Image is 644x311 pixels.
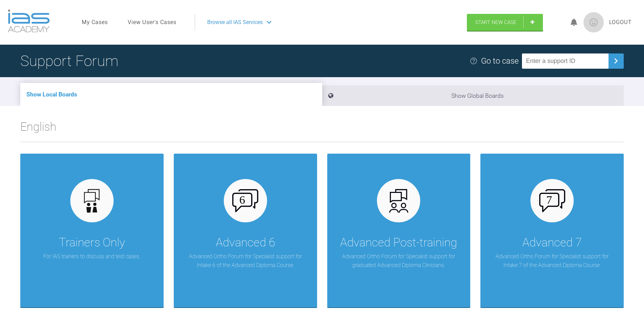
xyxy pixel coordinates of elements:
[337,252,460,269] p: Advanced Ortho Forum for Specialist support for graduated Advanced Diploma Clinicians.
[216,233,275,252] div: Advanced 6
[522,233,582,252] div: Advanced 7
[128,18,176,27] a: View User's Cases
[20,154,164,307] a: Trainers OnlyFor IAS trainers to discuss and test cases.
[467,14,543,31] a: Start New Case
[59,233,125,252] div: Trainers Only
[79,188,105,214] img: default.3be3f38f.svg
[8,9,50,32] img: logo-light.3e3ef733.png
[322,85,624,106] li: Show Global Boards
[470,57,478,65] img: help.e70b9f3d.svg
[609,18,632,27] a: Logout
[232,189,258,212] img: advanced-6.cf6970cb.svg
[340,233,457,252] div: Advanced Post-training
[386,188,412,214] img: advanced.73cea251.svg
[207,18,263,27] span: Browse all IAS Services
[184,252,307,269] p: Advanced Ortho Forum for Specialist support for Intake 6 of the Advanced Diploma Course.
[174,154,317,307] a: Advanced 6Advanced Ortho Forum for Specialist support for Intake 6 of the Advanced Diploma Course.
[20,49,118,73] h1: Support Forum
[475,19,517,25] span: Start New Case
[481,54,519,67] div: Go to case
[611,55,621,66] img: chevronRight.28bd32b0.svg
[480,154,624,307] a: Advanced 7Advanced Ortho Forum for Specialist support for Intake 7 of the Advanced Diploma Course.
[82,18,108,27] a: My Cases
[522,53,609,69] input: Enter a support ID
[43,252,140,261] p: For IAS trainers to discuss and test cases.
[539,189,565,212] img: advanced-7.aa0834c3.svg
[20,117,624,142] h2: English
[583,12,604,32] img: profile.png
[491,252,614,269] p: Advanced Ortho Forum for Specialist support for Intake 7 of the Advanced Diploma Course.
[327,154,471,307] a: Advanced Post-trainingAdvanced Ortho Forum for Specialist support for graduated Advanced Diploma ...
[20,83,322,106] li: Show Local Boards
